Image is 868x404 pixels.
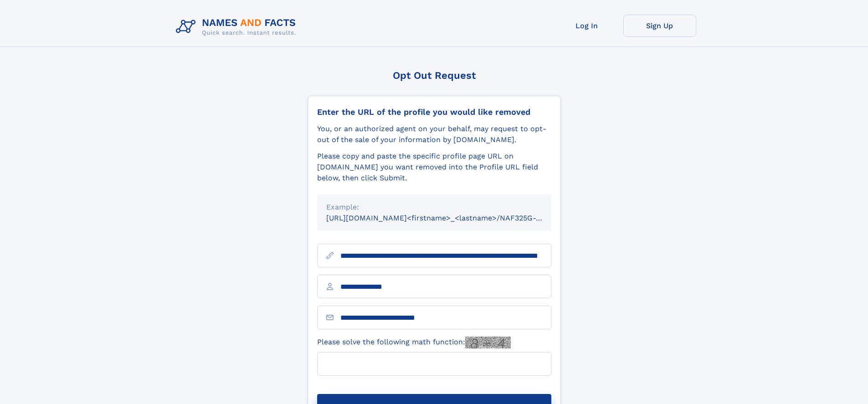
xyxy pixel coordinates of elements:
div: You, or an authorized agent on your behalf, may request to opt-out of the sale of your informatio... [317,123,551,145]
label: Please solve the following math function: [317,337,511,348]
a: Sign Up [623,15,696,37]
small: [URL][DOMAIN_NAME]<firstname>_<lastname>/NAF325G-xxxxxxxx [326,214,569,222]
img: Logo Names and Facts [172,15,303,39]
div: Enter the URL of the profile you would like removed [317,107,551,117]
div: Example: [326,202,542,213]
a: Log In [550,15,623,37]
div: Opt Out Request [308,70,561,81]
div: Please copy and paste the specific profile page URL on [DOMAIN_NAME] you want removed into the Pr... [317,151,551,184]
